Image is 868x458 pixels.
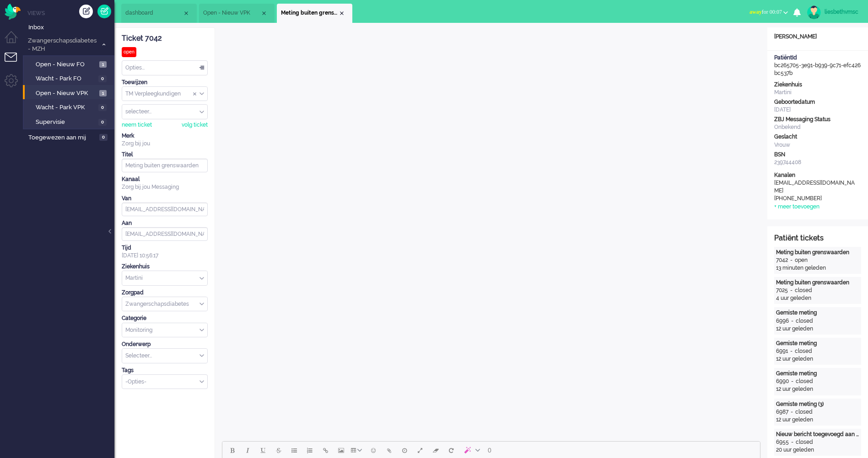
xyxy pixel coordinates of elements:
[776,446,859,454] div: 20 uur geleden
[122,374,208,389] div: Select Tags
[122,33,208,44] div: Ticket 7042
[122,314,208,322] div: Categorie
[240,442,255,458] button: Italic
[4,4,534,20] body: Rich Text Area. Press ALT-0 for help.
[776,400,859,408] div: Gemiste meting (3)
[97,5,111,18] a: Quick Ticket
[776,438,789,446] div: 6955
[27,102,113,112] a: Wacht - Park VPK 0
[122,86,208,101] div: Assign Group
[255,442,271,458] button: Underline
[484,442,496,458] button: 0
[776,249,859,256] div: Meting buiten grenswaarden
[796,317,813,325] div: closed
[199,4,275,23] li: View
[122,263,208,271] div: Ziekenhuis
[27,22,114,32] a: Inbox
[796,438,813,446] div: closed
[183,10,190,17] div: Close tab
[807,5,821,19] img: avatar
[774,106,861,114] div: [DATE]
[224,442,240,458] button: Bold
[795,408,813,416] div: closed
[281,9,338,17] span: Meting buiten grenswaarden
[5,74,25,95] li: Admin menu
[774,123,861,131] div: Onbekend
[774,81,861,89] div: Ziekenhuis
[776,385,859,393] div: 12 uur geleden
[795,347,812,355] div: closed
[36,118,96,127] span: Supervisie
[774,141,861,149] div: Vrouw
[796,378,813,385] div: closed
[776,355,859,363] div: 12 uur geleden
[27,59,113,69] a: Open - Nieuw FO 1
[776,264,859,272] div: 13 minuten geleden
[366,442,381,458] button: Emoticons
[788,256,795,264] div: -
[789,317,796,325] div: -
[776,325,859,333] div: 12 uur geleden
[776,416,859,424] div: 12 uur geleden
[122,121,152,129] div: neem ticket
[789,438,796,446] div: -
[776,279,859,287] div: Meting buiten grenswaarden
[749,9,762,15] span: away
[98,119,107,126] span: 0
[776,256,788,264] div: 7042
[28,133,97,142] span: Toegewezen aan mij
[776,408,788,416] div: 6987
[397,442,412,458] button: Delay message
[121,4,197,23] li: Dashboard
[795,287,812,294] div: closed
[776,317,789,325] div: 6996
[774,179,857,195] div: [EMAIL_ADDRESS][DOMAIN_NAME]
[488,447,491,454] span: 0
[774,151,861,159] div: BSN
[788,347,795,355] div: -
[286,442,302,458] button: Bullet list
[318,442,333,458] button: Insert/edit link
[774,159,861,166] div: 239744408
[774,116,861,123] div: ZBJ Messaging Status
[774,233,861,244] div: Patiënt tickets
[271,442,286,458] button: Strikethrough
[825,7,859,16] div: liesbethvmsc
[99,134,108,141] span: 0
[122,183,208,191] div: Zorg bij jou Messaging
[98,104,107,111] span: 0
[789,378,796,385] div: -
[776,431,859,438] div: Nieuw bericht toegevoegd aan gesprek
[302,442,318,458] button: Numbered list
[5,53,25,73] li: Tickets menu
[776,294,859,302] div: 4 uur geleden
[36,60,97,69] span: Open - Nieuw FO
[338,10,345,17] div: Close tab
[349,442,366,458] button: Table
[381,442,397,458] button: Add attachment
[28,23,114,32] span: Inbox
[27,117,113,127] a: Supervisie 0
[27,9,114,17] li: Views
[795,256,808,264] div: open
[805,5,859,19] a: liesbethvmsc
[5,31,25,52] li: Dashboard menu
[99,61,107,68] span: 1
[774,203,819,211] div: + meer toevoegen
[774,89,861,96] div: Martini
[788,287,795,294] div: -
[27,132,114,142] a: Toegewezen aan mij 0
[122,244,208,260] div: [DATE] 10:56:17
[203,9,260,17] span: Open - Nieuw VPK
[774,98,861,106] div: Geboortedatum
[776,287,788,294] div: 7025
[776,309,859,317] div: Gemiste meting
[5,4,21,20] img: flow_omnibird.svg
[122,289,208,297] div: Zorgpad
[776,347,788,355] div: 6991
[122,244,208,252] div: Tijd
[277,4,352,23] li: 7042
[443,442,459,458] button: Reset content
[98,75,107,82] span: 0
[122,140,208,148] div: Zorg bij jou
